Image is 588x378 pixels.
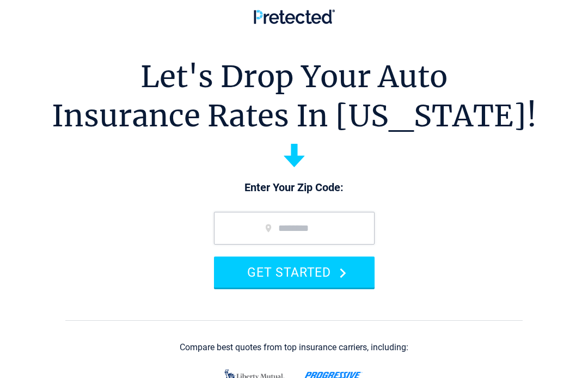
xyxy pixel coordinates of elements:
input: zip code [214,212,375,245]
div: Compare best quotes from top insurance carriers, including: [180,343,408,352]
img: Pretected Logo [254,9,335,24]
h1: Let's Drop Your Auto Insurance Rates In [US_STATE]! [52,57,537,136]
p: Enter Your Zip Code: [203,180,385,196]
button: GET STARTED [214,257,375,288]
